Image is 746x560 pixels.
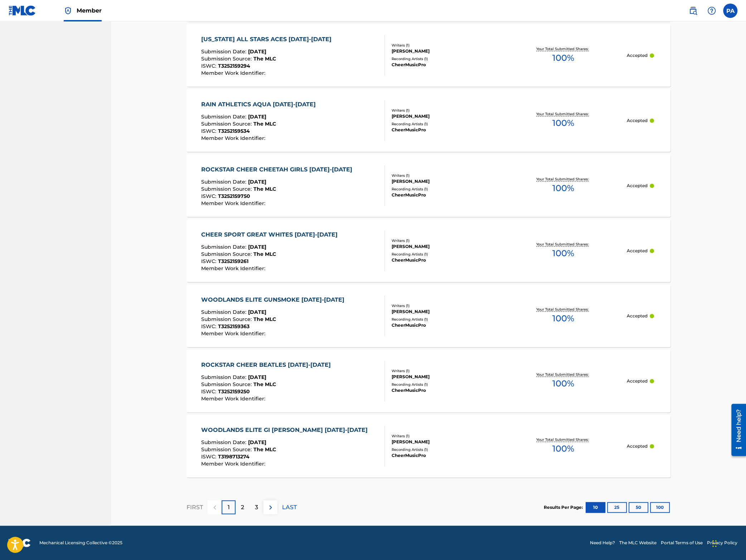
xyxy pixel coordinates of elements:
[201,135,267,141] span: Member Work Identifier :
[186,415,670,477] a: WOODLANDS ELITE GI [PERSON_NAME] [DATE]-[DATE]Submission Date:[DATE]Submission Source:The MLCISWC...
[627,443,648,449] p: Accepted
[586,502,605,513] button: 10
[392,62,500,68] div: CheerMusicPro
[201,186,253,192] span: Submission Source :
[536,437,590,442] p: Your Total Submitted Shares:
[201,193,218,199] span: ISWC :
[201,374,248,380] span: Submission Date :
[723,4,737,18] div: User Menu
[201,48,248,55] span: Submission Date :
[218,128,250,134] span: T3252159534
[392,108,500,113] div: Writers ( 1 )
[201,258,218,264] span: ISWC :
[707,6,716,15] img: help
[712,533,717,554] div: Drag
[392,238,500,243] div: Writers ( 1 )
[201,461,267,467] span: Member Work Identifier :
[248,309,266,315] span: [DATE]
[392,127,500,133] div: CheerMusicPro
[201,323,218,330] span: ISWC :
[686,4,700,18] a: Public Search
[201,265,267,272] span: Member Work Identifier :
[627,378,648,384] p: Accepted
[392,322,500,328] div: CheerMusicPro
[392,317,500,322] div: Recording Artists ( 1 )
[201,361,334,369] div: ROCKSTAR CHEER BEATLES [DATE]-[DATE]
[248,439,266,445] span: [DATE]
[9,5,36,16] img: MLC Logo
[201,179,248,185] span: Submission Date :
[218,323,250,330] span: T3252159363
[536,372,590,377] p: Your Total Submitted Shares:
[629,502,648,513] button: 50
[590,540,615,546] a: Need Help?
[186,284,670,347] a: WOODLANDS ELITE GUNSMOKE [DATE]-[DATE]Submission Date:[DATE]Submission Source:The MLCISWC:T325215...
[689,6,697,15] img: search
[77,6,102,15] span: Member
[627,52,648,59] p: Accepted
[253,121,276,127] span: The MLC
[186,154,670,217] a: ROCKSTAR CHEER CHEETAH GIRLS [DATE]-[DATE]Submission Date:[DATE]Submission Source:The MLCISWC:T32...
[201,439,248,445] span: Submission Date :
[661,540,703,546] a: Portal Terms of Use
[392,186,500,192] div: Recording Artists ( 1 )
[726,400,746,460] iframe: Resource Center
[536,176,590,182] p: Your Total Submitted Shares:
[201,316,253,322] span: Submission Source :
[248,244,266,250] span: [DATE]
[392,382,500,387] div: Recording Artists ( 1 )
[248,113,266,120] span: [DATE]
[536,307,590,312] p: Your Total Submitted Shares:
[201,251,253,257] span: Submission Source :
[186,219,670,282] a: CHEER SPORT GREAT WHITES [DATE]-[DATE]Submission Date:[DATE]Submission Source:The MLCISWC:T325215...
[544,504,585,511] p: Results Per Page:
[710,526,746,560] iframe: Chat Widget
[253,55,276,62] span: The MLC
[201,446,253,453] span: Submission Source :
[266,503,275,512] img: right
[552,312,574,325] span: 100 %
[392,433,500,439] div: Writers ( 1 )
[201,453,218,460] span: ISWC :
[392,178,500,185] div: [PERSON_NAME]
[552,52,574,64] span: 100 %
[218,63,250,69] span: T3252159294
[186,89,670,152] a: RAIN ATHLETICS AQUA [DATE]-[DATE]Submission Date:[DATE]Submission Source:The MLCISWC:T3252159534M...
[253,381,276,388] span: The MLC
[201,296,348,304] div: WOODLANDS ELITE GUNSMOKE [DATE]-[DATE]
[218,453,250,460] span: T3198713274
[39,540,122,546] span: Mechanical Licensing Collective © 2025
[201,55,253,62] span: Submission Source :
[201,426,371,434] div: WOODLANDS ELITE GI [PERSON_NAME] [DATE]-[DATE]
[255,503,258,512] p: 3
[228,503,230,512] p: 1
[201,388,218,395] span: ISWC :
[218,193,250,199] span: T3252159750
[392,113,500,120] div: [PERSON_NAME]
[536,46,590,52] p: Your Total Submitted Shares:
[392,303,500,308] div: Writers ( 1 )
[241,503,244,512] p: 2
[607,502,627,513] button: 25
[650,502,670,513] button: 100
[201,381,253,388] span: Submission Source :
[392,192,500,198] div: CheerMusicPro
[392,48,500,54] div: [PERSON_NAME]
[392,447,500,452] div: Recording Artists ( 1 )
[392,308,500,315] div: [PERSON_NAME]
[201,63,218,69] span: ISWC :
[552,247,574,260] span: 100 %
[392,452,500,459] div: CheerMusicPro
[392,439,500,445] div: [PERSON_NAME]
[627,248,648,254] p: Accepted
[253,186,276,192] span: The MLC
[201,244,248,250] span: Submission Date :
[201,200,267,206] span: Member Work Identifier :
[552,117,574,130] span: 100 %
[201,70,267,76] span: Member Work Identifier :
[201,35,335,44] div: [US_STATE] ALL STARS ACES [DATE]-[DATE]
[253,316,276,322] span: The MLC
[201,128,218,134] span: ISWC :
